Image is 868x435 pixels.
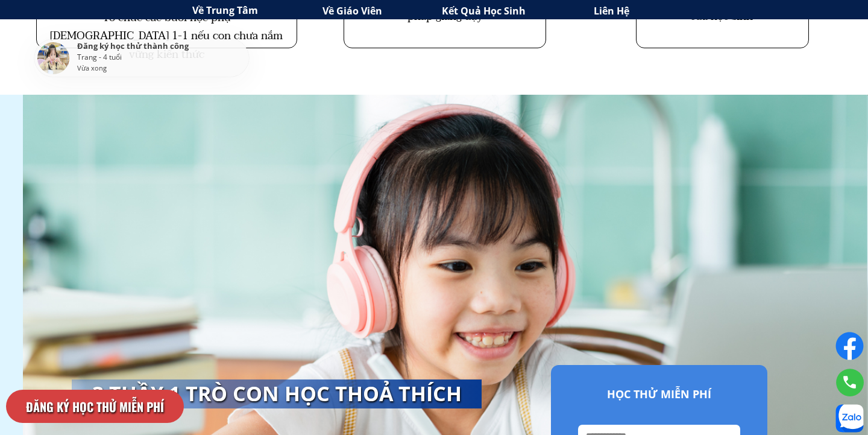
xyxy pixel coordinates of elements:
h3: Về Giáo Viên [322,4,451,19]
h3: Kết Quả Học Sinh [442,4,600,19]
h3: 3 THẦY 1 TRÒ CON HỌC THOẢ THÍCH [92,379,471,408]
h3: Về Trung Tâm [192,3,318,19]
div: Trang - 4 tuổi [77,52,246,63]
p: ĐĂNG KÝ HỌC THỬ MIỄN PHÍ [6,390,184,423]
h3: Liên Hệ [594,4,703,19]
div: Vừa xong [77,63,107,74]
div: Đăng ký học thử thành công [77,42,246,52]
h3: HỌC THỬ MIỄN PHÍ [578,387,740,402]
